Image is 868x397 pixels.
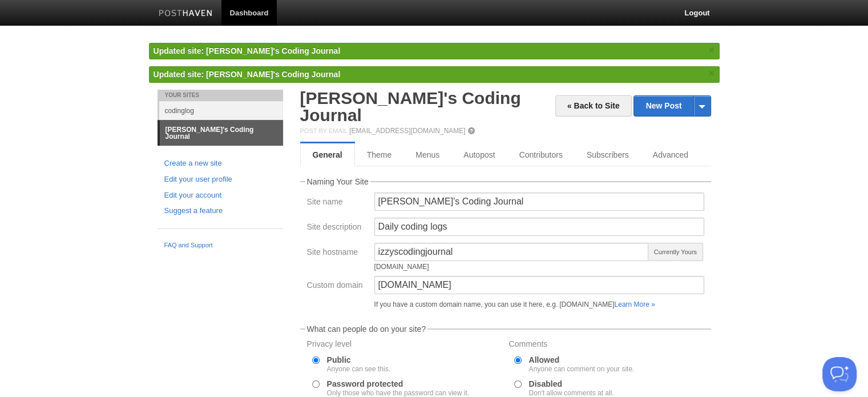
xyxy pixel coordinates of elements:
[374,301,704,308] div: If you have a custom domain name, you can use it here, e.g. [DOMAIN_NAME]
[300,89,521,125] a: [PERSON_NAME]'s Coding Journal
[706,43,717,57] a: ×
[154,70,341,79] span: Updated site: [PERSON_NAME]'s Coding Journal
[164,240,276,251] a: FAQ and Support
[507,143,575,166] a: Contributors
[327,356,390,372] label: Public
[307,198,368,208] label: Site name
[307,248,368,259] label: Site hostname
[305,178,370,186] legend: Naming Your Site
[509,340,704,351] label: Comments
[160,121,283,146] a: [PERSON_NAME]'s Coding Journal
[305,325,428,333] legend: What can people do on your site?
[706,66,717,81] a: ×
[158,90,283,101] li: Your Sites
[164,205,276,217] a: Suggest a feature
[300,127,348,134] span: Post by Email
[164,190,276,202] a: Edit your account
[307,340,502,351] label: Privacy level
[575,143,641,166] a: Subscribers
[374,263,649,270] div: [DOMAIN_NAME]
[307,281,368,292] label: Custom domain
[555,95,632,117] a: « Back to Site
[634,96,710,116] a: New Post
[355,143,404,166] a: Theme
[159,10,213,18] img: Posthaven-bar
[349,127,465,135] a: [EMAIL_ADDRESS][DOMAIN_NAME]
[300,143,355,166] a: General
[529,356,635,372] label: Allowed
[529,366,635,372] div: Anyone can comment on your site.
[307,223,368,234] label: Site description
[403,143,451,166] a: Menus
[159,101,283,120] a: codinglog
[648,243,703,261] span: Currently Yours
[327,380,469,396] label: Password protected
[154,46,341,55] span: Updated site: [PERSON_NAME]'s Coding Journal
[529,390,614,396] div: Don't allow comments at all.
[327,390,469,396] div: Only those who have the password can view it.
[164,158,276,170] a: Create a new site
[614,300,655,308] a: Learn More »
[529,380,614,396] label: Disabled
[641,143,700,166] a: Advanced
[164,174,276,186] a: Edit your user profile
[451,143,507,166] a: Autopost
[822,357,857,391] iframe: Help Scout Beacon - Open
[327,366,390,372] div: Anyone can see this.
